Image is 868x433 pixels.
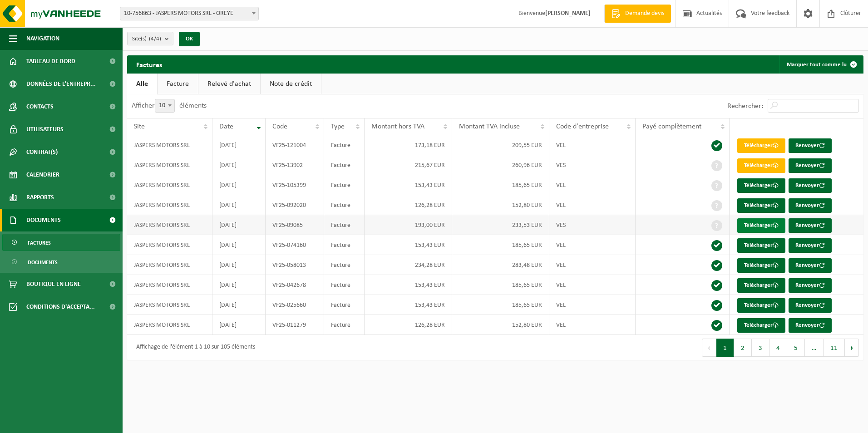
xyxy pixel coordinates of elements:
[549,315,636,335] td: VEL
[737,158,785,173] a: Télécharger
[545,10,591,17] strong: [PERSON_NAME]
[452,255,549,275] td: 283,48 EUR
[179,32,200,46] button: OK
[737,298,785,313] a: Télécharger
[26,118,64,141] span: Utilisateurs
[737,198,785,213] a: Télécharger
[737,258,785,273] a: Télécharger
[266,155,324,175] td: VF25-13902
[127,275,212,295] td: JASPERS MOTORS SRL
[737,138,785,153] a: Télécharger
[623,9,666,18] span: Demande devis
[127,175,212,195] td: JASPERS MOTORS SRL
[127,155,212,175] td: JASPERS MOTORS SRL
[212,255,266,275] td: [DATE]
[365,255,452,275] td: 234,28 EUR
[789,278,832,293] button: Renvoyer
[365,155,452,175] td: 215,67 EUR
[324,135,365,155] td: Facture
[452,175,549,195] td: 185,65 EUR
[26,186,54,209] span: Rapports
[737,218,785,233] a: Télécharger
[132,102,207,109] label: Afficher éléments
[266,295,324,315] td: VF25-025660
[212,215,266,235] td: [DATE]
[26,95,54,118] span: Contacts
[331,123,345,130] span: Type
[452,135,549,155] td: 209,55 EUR
[212,235,266,255] td: [DATE]
[26,273,81,295] span: Boutique en ligne
[127,55,171,73] h2: Factures
[789,238,832,253] button: Renvoyer
[324,195,365,215] td: Facture
[365,175,452,195] td: 153,43 EUR
[789,318,832,333] button: Renvoyer
[212,195,266,215] td: [DATE]
[28,254,58,271] span: Documents
[26,50,75,73] span: Tableau de bord
[556,123,609,130] span: Code d'entreprise
[371,123,424,130] span: Montant hors TVA
[365,135,452,155] td: 173,18 EUR
[266,255,324,275] td: VF25-058013
[365,215,452,235] td: 193,00 EUR
[737,318,785,333] a: Télécharger
[26,209,61,231] span: Documents
[452,215,549,235] td: 233,53 EUR
[324,155,365,175] td: Facture
[120,7,259,20] span: 10-756863 - JASPERS MOTORS SRL - OREYE
[127,255,212,275] td: JASPERS MOTORS SRL
[789,178,832,193] button: Renvoyer
[365,315,452,335] td: 126,28 EUR
[2,253,120,271] a: Documents
[266,195,324,215] td: VF25-092020
[266,235,324,255] td: VF25-074160
[452,155,549,175] td: 260,96 EUR
[779,55,863,74] button: Marquer tout comme lu
[212,155,266,175] td: [DATE]
[324,175,365,195] td: Facture
[149,36,161,42] count: (4/4)
[127,195,212,215] td: JASPERS MOTORS SRL
[789,138,832,153] button: Renvoyer
[452,275,549,295] td: 185,65 EUR
[452,315,549,335] td: 152,80 EUR
[127,315,212,335] td: JASPERS MOTORS SRL
[26,73,96,95] span: Données de l'entrepr...
[324,295,365,315] td: Facture
[604,5,671,23] a: Demande devis
[365,295,452,315] td: 153,43 EUR
[127,135,212,155] td: JASPERS MOTORS SRL
[127,235,212,255] td: JASPERS MOTORS SRL
[452,195,549,215] td: 152,80 EUR
[266,135,324,155] td: VF25-121004
[324,315,365,335] td: Facture
[134,123,145,130] span: Site
[805,339,824,357] span: …
[26,27,59,50] span: Navigation
[702,339,716,357] button: Previous
[198,74,260,94] a: Relevé d'achat
[212,315,266,335] td: [DATE]
[266,215,324,235] td: VF25-09085
[769,339,787,357] button: 4
[845,339,859,357] button: Next
[787,339,805,357] button: 5
[132,32,161,46] span: Site(s)
[266,275,324,295] td: VF25-042678
[212,275,266,295] td: [DATE]
[266,315,324,335] td: VF25-011279
[324,215,365,235] td: Facture
[261,74,321,94] a: Note de crédit
[549,295,636,315] td: VEL
[266,175,324,195] td: VF25-105399
[26,141,58,163] span: Contrat(s)
[452,295,549,315] td: 185,65 EUR
[549,175,636,195] td: VEL
[789,298,832,313] button: Renvoyer
[549,155,636,175] td: VES
[737,278,785,293] a: Télécharger
[155,99,174,112] span: 10
[2,234,120,251] a: Factures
